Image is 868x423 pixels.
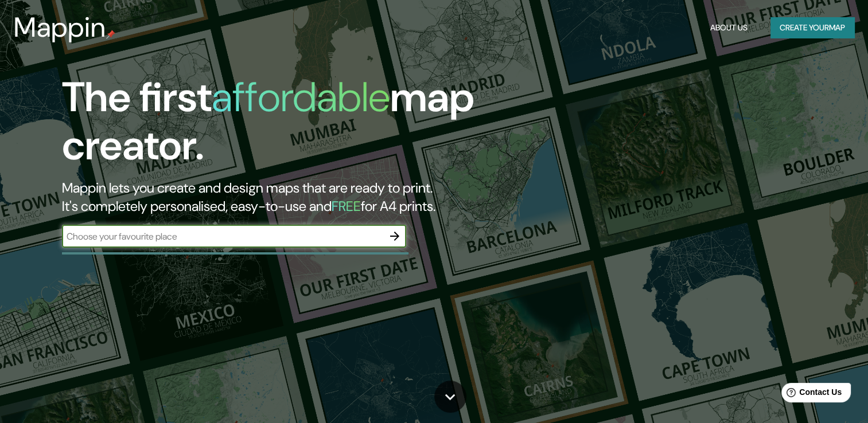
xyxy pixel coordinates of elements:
[62,230,383,243] input: Choose your favourite place
[770,17,854,38] button: Create yourmap
[62,179,496,216] h2: Mappin lets you create and design maps that are ready to print. It's completely personalised, eas...
[14,11,106,44] h3: Mappin
[766,378,855,410] iframe: Help widget launcher
[106,30,115,39] img: mappin-pin
[212,70,390,124] h1: affordable
[706,17,752,38] button: About Us
[62,73,496,179] h1: The first map creator.
[332,197,361,215] h5: FREE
